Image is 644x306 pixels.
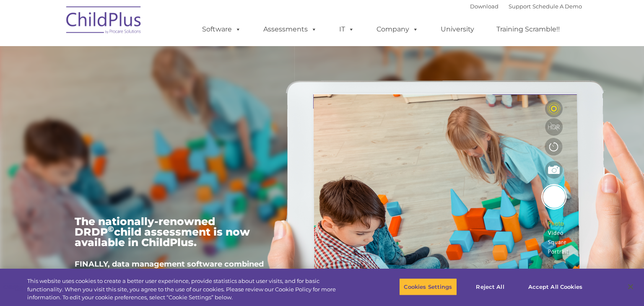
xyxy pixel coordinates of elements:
[75,86,265,202] img: Copyright - DRDP Logo Light
[331,21,363,38] a: IT
[108,224,114,234] sup: ©
[399,278,457,296] button: Cookies Settings
[27,277,354,302] div: This website uses cookies to create a better user experience, provide statistics about user visit...
[75,259,264,292] span: FINALLY, data management software combined with child development assessments in ONE POWERFUL sys...
[488,21,568,38] a: Training Scramble!!
[532,3,582,10] a: Schedule A Demo
[621,277,640,296] button: Close
[255,21,325,38] a: Assessments
[62,0,146,42] img: ChildPlus by Procare Solutions
[194,21,249,38] a: Software
[470,3,582,10] font: |
[524,278,587,296] button: Accept All Cookies
[470,3,499,10] a: Download
[75,215,250,249] span: The nationally-renowned DRDP child assessment is now available in ChildPlus.
[368,21,427,38] a: Company
[464,278,517,296] button: Reject All
[509,3,531,10] a: Support
[432,21,483,38] a: University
